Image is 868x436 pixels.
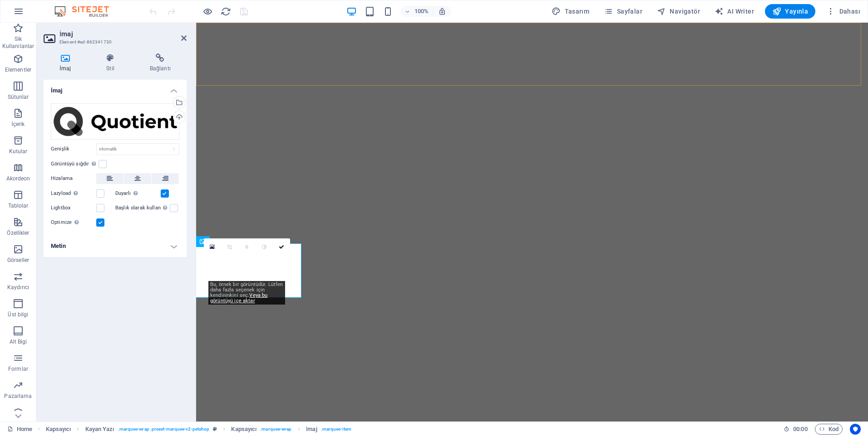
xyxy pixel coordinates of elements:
[653,4,704,19] button: Navigatör
[90,53,134,73] h4: Stil
[8,93,29,101] p: Sütunlar
[819,424,838,435] span: Kod
[7,229,29,237] p: Özellikler
[134,53,187,73] h4: Bağlantı
[9,148,28,155] p: Kutular
[604,7,642,16] span: Sayfalar
[414,6,429,17] h6: 100%
[44,235,187,257] h4: Metin
[5,66,31,73] p: Elementler
[51,203,96,213] label: Lightbox
[202,6,213,17] button: Ön izleme modundan çıkıp düzenlemeye devam etmek için buraya tıklayın
[118,424,210,435] span: . marquee-wrap .preset-marquee-v2-petshop
[210,292,267,304] a: Veya bu görüntüyü içe aktar
[7,257,29,264] p: Görseller
[51,159,99,170] label: Görüntüyü sığdır
[51,103,179,140] div: fc-logo0.png
[8,311,28,318] p: Üst bilgi
[7,284,29,291] p: Kaydırıcı
[11,121,25,128] p: İçerik
[306,424,317,435] span: Seçmek için tıkla. Düzenlemek için çift tıkla
[715,7,754,16] span: AI Writer
[823,4,864,19] button: Dahası
[46,424,71,435] span: Seçmek için tıkla. Düzenlemek için çift tıkla
[44,80,187,96] h4: İmaj
[548,4,593,19] div: Tasarım (Ctrl+Alt+Y)
[6,175,30,182] p: Akordeon
[115,188,161,199] label: Duyarlı
[4,392,32,400] p: Pazarlama
[401,6,433,17] button: 100%
[799,426,801,432] span: :
[220,6,231,17] button: reload
[213,426,217,431] i: Bu element, özelleştirilebilir bir ön ayar
[51,188,96,199] label: Lazyload
[850,424,861,435] button: Usercentrics
[59,30,187,38] h2: İmaj
[208,281,285,305] div: Bu, örnek bir görüntüdür. Lütfen daha fazla seçenek için kendininkini seç.
[548,4,593,19] button: Tasarım
[657,7,700,16] span: Navigatör
[273,238,290,256] a: Onayla ( Ctrl ⏎ )
[552,7,589,16] span: Tasarım
[260,424,291,435] span: . marquee-wrap
[221,6,231,17] i: Sayfayı yeniden yükleyin
[784,424,808,435] h6: Oturum süresi
[815,424,843,435] button: Kod
[115,203,170,213] label: Başlık olarak kullan
[765,4,815,19] button: Yayınla
[51,173,96,184] label: Hizalama
[256,238,273,256] a: Gri tonlama
[44,53,90,73] h4: İmaj
[8,202,29,209] p: Tablolar
[8,365,28,373] p: Formlar
[204,238,221,256] a: Dosya yöneticisinden, stok fotoğraflardan dosyalar seçin veya dosya(lar) yükleyin
[7,424,32,435] a: Seçimi iptal etmek için tıkla. Sayfaları açmak için çift tıkla
[826,7,860,16] span: Dahası
[600,4,646,19] button: Sayfalar
[238,238,256,256] a: Bulanıklaştırma
[51,217,96,228] label: Optimize
[46,424,351,435] nav: breadcrumb
[85,424,114,435] span: Seçmek için tıkla. Düzenlemek için çift tıkla
[772,7,808,16] span: Yayınla
[321,424,351,435] span: . marquee-item
[221,238,238,256] a: Kırpma modu
[52,6,120,17] img: Editor Logo
[711,4,758,19] button: AI Writer
[51,146,96,151] label: Genişlik
[10,338,27,345] p: Alt Bigi
[793,424,807,435] span: 00 00
[59,38,168,46] h3: Element #ed-862341730
[231,424,256,435] span: Seçmek için tıkla. Düzenlemek için çift tıkla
